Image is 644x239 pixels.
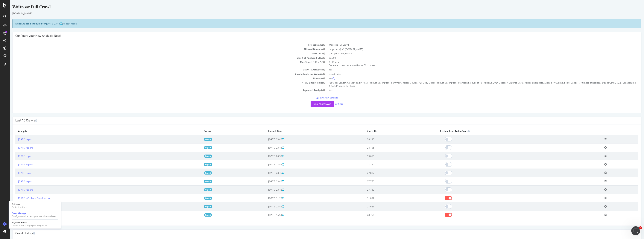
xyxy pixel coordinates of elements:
[3,12,632,15] div: [DOMAIN_NAME]
[325,102,334,105] a: Settings
[355,160,428,169] td: 27,740
[6,47,317,51] td: Allowed Domains
[6,88,317,92] td: Repeated Analysis
[12,224,47,227] div: Create and manage your segments
[194,213,203,217] a: Report
[6,34,629,38] h4: Configure your New Analysis Now!
[317,67,629,72] td: Yes
[12,215,56,218] div: Configure and access your website analyses
[6,127,191,135] th: Analysis
[259,146,274,149] span: [DATE] 23:45
[8,197,40,200] a: [DATE] - Orphans Crawl report
[8,155,23,158] a: [DATE] report
[6,72,317,76] td: Google Analytics Website
[6,67,317,72] td: Crawl JS Activated
[259,205,274,208] span: [DATE] 23:46
[259,197,274,200] span: [DATE] 11:25
[12,206,27,209] div: Project settings
[6,119,629,122] h4: Last 10 Crawls
[346,64,366,67] span: 6 hours 56 minutes
[639,226,642,229] span: 2
[317,47,629,51] td: (http|https)://*.[DOMAIN_NAME]
[317,72,629,76] td: Deactivated
[6,76,317,81] td: Sitemaps
[6,232,629,235] h4: Crawl History
[194,197,203,200] a: Report
[3,4,632,12] div: Waitrose Full Crawl
[3,19,632,28] div: (Repeat Mode)
[6,96,629,99] p: View Crawl Settings
[317,88,629,92] td: Yes
[259,171,274,175] span: [DATE] 23:46
[8,146,23,149] a: [DATE] report
[8,213,43,217] a: [DATE] #2 - Sitemap Crawl report
[355,169,428,177] td: 27,817
[317,51,629,56] td: [URL][DOMAIN_NAME]
[12,203,27,206] div: Settings
[317,56,629,60] td: 50,000
[428,127,592,135] th: Exclude from ActionBoard
[355,194,428,202] td: 11,097
[12,221,47,224] div: Segment Editor
[355,152,428,160] td: 19,656
[6,56,317,60] td: Max # of Analysed URLs
[194,146,203,149] a: Report
[259,213,274,217] span: [DATE] 16:54
[8,171,23,175] a: [DATE] report
[355,135,428,144] td: 28,130
[301,101,324,107] button: Yes! Start Now
[10,212,60,218] a: Crawl ManagerConfigure and access your website analyses
[194,180,203,183] a: Report
[259,180,274,183] span: [DATE] 23:46
[259,138,274,141] span: [DATE] 23:46
[355,211,428,219] td: 28,756
[259,163,274,166] span: [DATE] 23:45
[256,127,355,135] th: Launch Date
[6,22,37,25] strong: Next Launch Scheduled for:
[259,155,274,158] span: [DATE] 00:30
[631,226,640,235] iframe: Intercom live chat
[10,202,60,209] a: SettingsProject settings
[194,188,203,191] a: Report
[6,51,317,56] td: Start URLs
[355,202,428,211] td: 27,621
[6,43,317,47] td: Project Name
[8,188,23,191] a: [DATE] report
[317,60,629,67] td: 2 URLs / s Estimated crawl duration:
[8,180,23,183] a: [DATE] report
[10,221,60,227] a: Segment EditorCreate and manage your segments
[194,138,203,141] a: Report
[194,163,203,166] a: Report
[191,127,256,135] th: Status
[37,22,52,25] span: [DATE] 23:45
[6,81,317,88] td: HTML Extract Rules
[317,81,629,88] td: PLP Copy Length, Alergen Tag in AEM, Product Description - Summary, Recipe Course, PLP Copy Exist...
[259,188,274,191] span: [DATE] 23:46
[194,155,203,158] a: Report
[194,205,203,208] a: Report
[317,76,629,81] td: Yes
[355,177,428,186] td: 27,770
[12,212,56,215] div: Crawl Manager
[355,144,428,152] td: 28,105
[355,127,428,135] th: # of URLs
[8,163,23,166] a: [DATE] report
[194,171,203,175] a: Report
[317,43,629,47] td: Waitrose Full Crawl
[8,138,23,141] a: [DATE] report
[6,60,317,67] td: Max Speed (URLs / s)
[8,205,23,208] a: [DATE] report
[355,186,428,194] td: 27,733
